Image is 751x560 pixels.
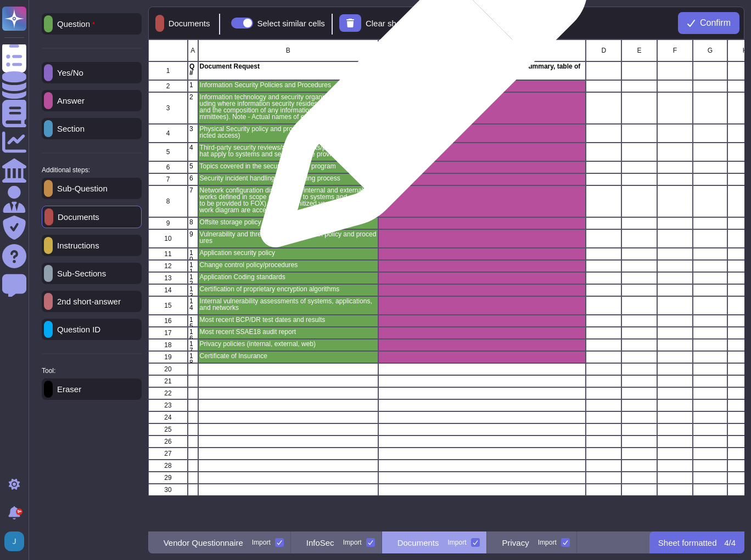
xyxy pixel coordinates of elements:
[53,125,85,133] p: Section
[148,435,188,448] div: 26
[538,539,557,546] div: Import
[700,19,731,27] span: Confirm
[189,219,197,225] p: 8
[601,47,606,54] span: D
[148,351,188,363] div: 19
[189,353,197,366] p: 18
[199,341,376,347] p: Privacy policies (internal, external, web)
[199,231,376,244] p: Vulnerability and threat management scan policy and procedures
[199,219,376,225] p: Offsite storage policy and procedures
[148,80,188,92] div: 2
[199,175,376,182] p: Security incident handling and reporting process
[148,296,188,315] div: 15
[199,329,376,335] p: Most recent SSAE18 audit report
[189,316,197,330] p: 15
[189,298,197,311] p: 14
[285,47,290,54] span: B
[148,229,188,248] div: 10
[189,82,197,88] p: 1
[199,316,376,323] p: Most recent BCP/DR test dates and results
[199,274,376,280] p: Application Coding standards
[502,539,529,547] p: Privacy
[148,39,744,531] div: grid
[148,448,188,460] div: 27
[189,274,197,287] p: 12
[2,529,32,553] button: user
[148,339,188,351] div: 18
[672,47,676,54] span: F
[199,262,376,268] p: Change control policy/procedures
[199,63,376,70] p: Document Request
[189,163,197,169] p: 5
[148,460,188,472] div: 28
[199,250,376,256] p: Application security policy
[306,539,334,547] p: InfoSec
[53,325,100,333] p: Question ID
[190,47,195,54] span: A
[148,92,188,124] div: 3
[53,385,81,393] p: Eraser
[53,20,95,29] p: Question
[189,175,197,182] p: 6
[148,411,188,423] div: 24
[42,367,55,374] p: Tool:
[189,231,197,237] p: 9
[148,61,188,80] div: 1
[148,272,188,284] div: 13
[257,19,325,27] div: Select similar cells
[199,82,376,88] p: Information Security Policies and Procedures
[148,423,188,435] div: 25
[199,353,376,359] p: Certificate of Insurance
[148,124,188,143] div: 4
[397,539,439,547] p: Documents
[199,94,376,120] p: Information technology and security organization charts (including where information security res...
[53,297,121,306] p: 2nd short-answer
[53,241,99,250] p: Instructions
[637,47,641,54] span: E
[148,375,188,387] div: 21
[53,69,83,77] p: Yes/No
[742,47,747,54] span: H
[53,97,85,105] p: Answer
[189,250,197,263] p: 10
[199,163,376,169] p: Topics covered in the security training program
[199,144,376,157] p: Third-party security reviews/assessments/penetration tests that apply to systems and services to ...
[148,284,188,296] div: 14
[148,173,188,185] div: 7
[189,63,197,76] p: Q#
[199,298,376,311] p: Internal vulnerability assessments of systems, applications, and networks
[707,47,712,54] span: G
[148,161,188,173] div: 6
[148,363,188,375] div: 20
[148,185,188,217] div: 8
[53,213,99,221] p: Documents
[199,126,376,139] p: Physical Security policy and procedures (building and/or restricted access)
[148,387,188,399] div: 22
[449,19,489,27] p: Autoformat
[53,269,106,278] p: Sub-Sections
[42,167,90,173] p: Additional steps:
[379,63,584,76] p: Type of information provided (e.g., document, summary, table of contents)
[189,329,197,342] p: 16
[658,539,717,547] p: Sheet formatted
[199,187,376,213] p: Network configuration diagrams for internal and external networks defined in scope ( that apply t...
[16,508,23,515] div: 9+
[148,260,188,272] div: 12
[189,187,197,194] p: 7
[199,286,376,292] p: Certification of proprietary encryption algorithms
[724,539,736,547] p: 4 / 4
[189,144,197,151] p: 4
[164,19,210,27] p: Documents
[189,286,197,299] p: 13
[479,47,484,54] span: C
[164,539,243,547] p: Vendor Questionnaire
[448,539,467,546] div: Import
[148,248,188,260] div: 11
[189,126,197,132] p: 3
[148,143,188,161] div: 5
[148,472,188,484] div: 29
[148,399,188,411] div: 23
[148,327,188,339] div: 17
[678,12,739,34] button: Confirm
[252,539,271,546] div: Import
